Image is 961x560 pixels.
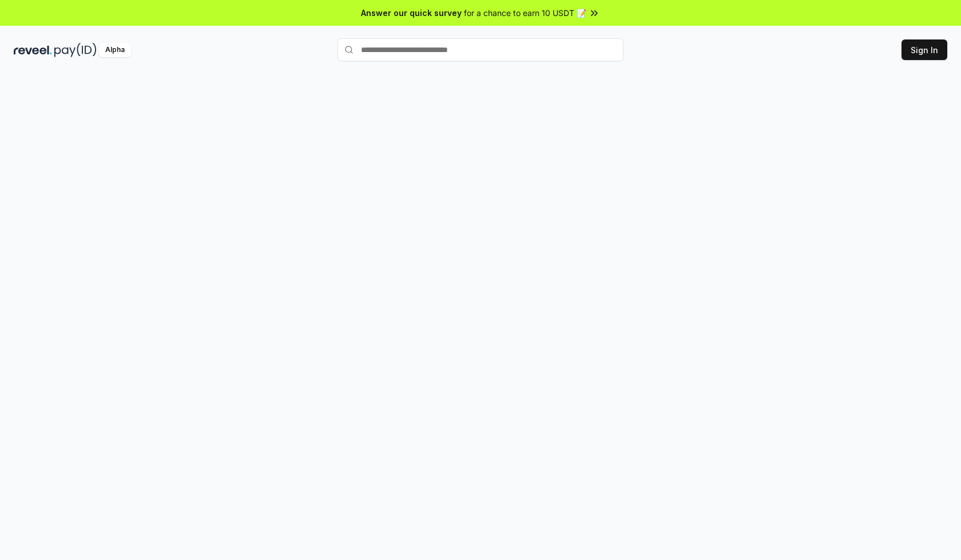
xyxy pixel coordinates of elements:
[902,39,947,60] button: Sign In
[14,43,52,57] img: reveel_dark
[464,7,586,19] span: for a chance to earn 10 USDT 📝
[99,43,131,57] div: Alpha
[361,7,462,19] span: Answer our quick survey
[54,43,97,57] img: pay_id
